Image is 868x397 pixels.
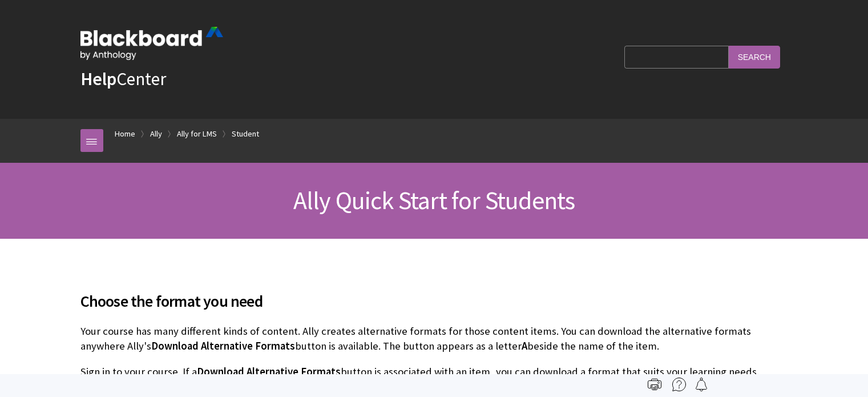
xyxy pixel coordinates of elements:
p: Sign in to your course. If a button is associated with an item, you can download a format that su... [80,364,788,379]
h2: Choose the format you need [80,275,788,313]
span: Ally Quick Start for Students [293,185,575,216]
img: Print [648,378,661,391]
span: A [522,339,527,352]
a: Ally [150,127,162,141]
a: Ally for LMS [177,127,217,141]
span: Download Alternative Formats [151,339,295,352]
img: Blackboard by Anthology [80,27,223,60]
img: Follow this page [695,378,708,391]
p: Your course has many different kinds of content. Ally creates alternative formats for those conte... [80,324,788,354]
a: HelpCenter [80,67,166,90]
span: Download Alternative Formats [197,365,341,378]
img: More help [672,378,686,391]
input: Search [729,46,780,68]
a: Student [232,127,259,141]
a: Home [115,127,135,141]
strong: Help [80,67,116,90]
